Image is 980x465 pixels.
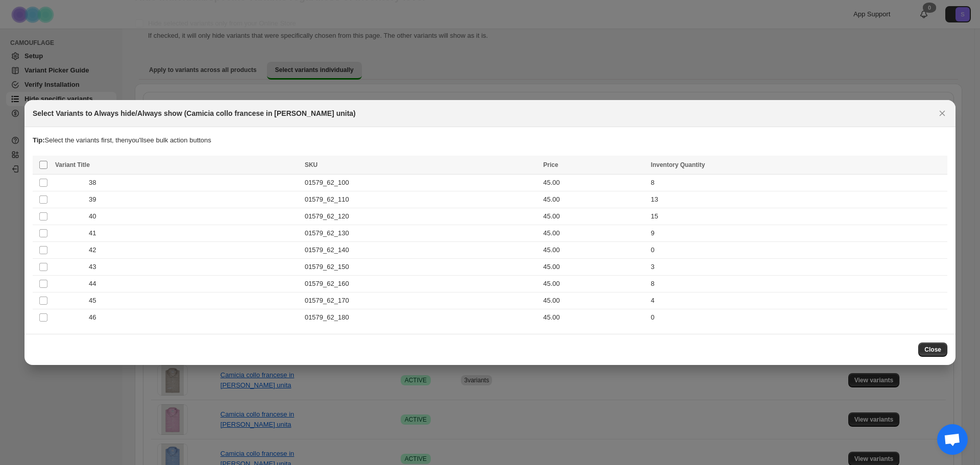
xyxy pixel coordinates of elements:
[302,276,540,292] td: 01579_62_160
[302,208,540,225] td: 01579_62_120
[651,161,705,168] span: Inventory Quantity
[89,296,102,306] span: 45
[540,208,648,225] td: 45.00
[89,262,102,272] span: 43
[89,178,102,188] span: 38
[935,106,949,120] button: Close
[540,175,648,191] td: 45.00
[89,312,102,323] span: 46
[648,309,947,326] td: 0
[302,191,540,208] td: 01579_62_110
[89,228,102,238] span: 41
[302,259,540,276] td: 01579_62_150
[302,309,540,326] td: 01579_62_180
[540,276,648,292] td: 45.00
[33,108,356,118] h2: Select Variants to Always hide/Always show (Camicia collo francese in [PERSON_NAME] unita)
[648,225,947,242] td: 9
[540,225,648,242] td: 45.00
[540,309,648,326] td: 45.00
[89,279,102,289] span: 44
[648,276,947,292] td: 8
[305,161,317,168] span: SKU
[648,292,947,309] td: 4
[540,242,648,259] td: 45.00
[648,242,947,259] td: 0
[33,136,45,144] strong: Tip:
[648,191,947,208] td: 13
[302,242,540,259] td: 01579_62_140
[302,292,540,309] td: 01579_62_170
[89,194,102,205] span: 39
[302,175,540,191] td: 01579_62_100
[648,208,947,225] td: 15
[648,259,947,276] td: 3
[937,424,968,455] a: Aprire la chat
[648,175,947,191] td: 8
[33,135,947,145] p: Select the variants first, then you'll see bulk action buttons
[924,346,941,354] span: Close
[543,161,558,168] span: Price
[89,245,102,255] span: 42
[55,161,90,168] span: Variant Title
[540,191,648,208] td: 45.00
[918,342,947,357] button: Close
[540,292,648,309] td: 45.00
[540,259,648,276] td: 45.00
[302,225,540,242] td: 01579_62_130
[89,211,102,222] span: 40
